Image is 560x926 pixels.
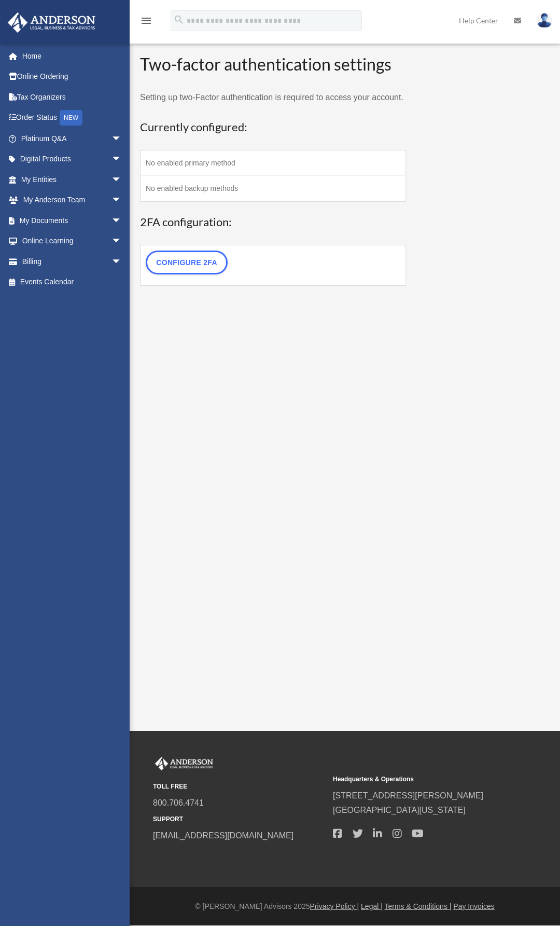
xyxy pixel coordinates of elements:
[333,806,466,814] a: [GEOGRAPHIC_DATA][US_STATE]
[7,128,137,149] a: Platinum Q&Aarrow_drop_down
[111,210,132,231] span: arrow_drop_down
[173,14,185,25] i: search
[310,902,359,910] a: Privacy Policy |
[7,210,137,231] a: My Documentsarrow_drop_down
[111,169,132,190] span: arrow_drop_down
[141,150,406,176] td: No enabled primary method
[140,90,406,105] p: Setting up two-Factor authentication is required to access your account.
[7,87,137,107] a: Tax Organizers
[7,66,137,87] a: Online Ordering
[140,119,406,135] h3: Currently configured:
[7,190,137,211] a: My Anderson Teamarrow_drop_down
[333,791,483,800] a: [STREET_ADDRESS][PERSON_NAME]
[7,169,137,190] a: My Entitiesarrow_drop_down
[153,781,326,792] small: TOLL FREE
[111,251,132,272] span: arrow_drop_down
[60,110,82,126] div: NEW
[111,231,132,252] span: arrow_drop_down
[153,757,215,770] img: Anderson Advisors Platinum Portal
[153,814,326,825] small: SUPPORT
[111,190,132,211] span: arrow_drop_down
[361,902,383,910] a: Legal |
[385,902,452,910] a: Terms & Conditions |
[111,128,132,149] span: arrow_drop_down
[111,149,132,170] span: arrow_drop_down
[146,251,228,274] a: Configure 2FA
[140,214,406,230] h3: 2FA configuration:
[140,18,152,27] a: menu
[333,774,506,785] small: Headquarters & Operations
[140,15,152,27] i: menu
[7,251,137,272] a: Billingarrow_drop_down
[7,107,137,129] a: Order StatusNEW
[153,798,204,807] a: 800.706.4741
[7,231,137,252] a: Online Learningarrow_drop_down
[153,831,293,840] a: [EMAIL_ADDRESS][DOMAIN_NAME]
[7,46,137,66] a: Home
[140,53,406,76] h2: Two-factor authentication settings
[141,176,406,202] td: No enabled backup methods
[130,900,560,913] div: © [PERSON_NAME] Advisors 2025
[537,13,552,28] img: User Pic
[5,12,99,33] img: Anderson Advisors Platinum Portal
[7,272,137,293] a: Events Calendar
[453,902,494,910] a: Pay Invoices
[7,149,137,170] a: Digital Productsarrow_drop_down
